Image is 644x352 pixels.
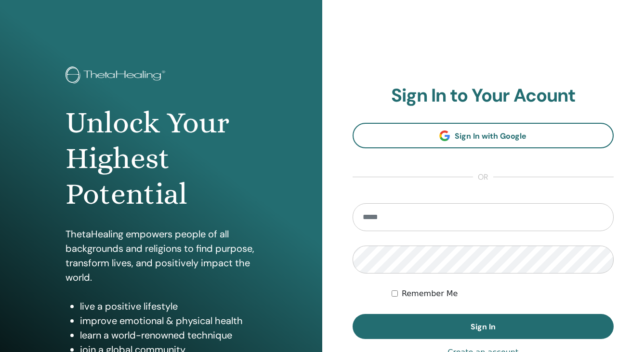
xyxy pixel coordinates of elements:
[471,322,496,332] span: Sign In
[80,313,256,328] li: improve emotional & physical health
[473,171,493,183] span: or
[353,85,614,107] h2: Sign In to Your Acount
[80,328,256,342] li: learn a world-renowned technique
[392,288,614,300] div: Keep me authenticated indefinitely or until I manually logout
[353,314,614,339] button: Sign In
[66,105,256,212] h1: Unlock Your Highest Potential
[80,299,256,313] li: live a positive lifestyle
[402,288,458,300] label: Remember Me
[353,123,614,148] a: Sign In with Google
[455,131,526,141] span: Sign In with Google
[66,227,256,285] p: ThetaHealing empowers people of all backgrounds and religions to find purpose, transform lives, a...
